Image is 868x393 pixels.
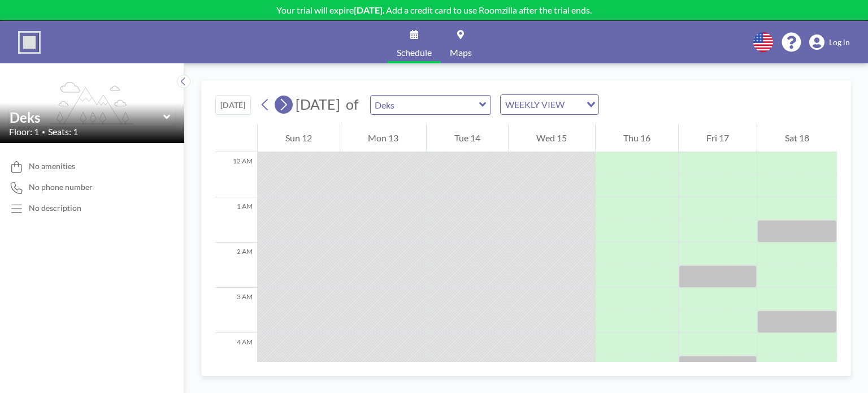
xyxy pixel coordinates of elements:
[48,126,78,137] span: Seats: 1
[371,96,479,114] input: Deks
[354,5,383,15] b: [DATE]
[215,288,257,333] div: 3 AM
[397,48,432,57] span: Schedule
[9,126,39,137] span: Floor: 1
[503,97,567,112] span: WEEKLY VIEW
[258,124,340,152] div: Sun 12
[388,21,441,63] a: Schedule
[427,124,508,152] div: Tue 14
[340,124,426,152] div: Mon 13
[679,124,757,152] div: Fri 17
[441,21,481,63] a: Maps
[829,37,850,47] span: Log in
[29,203,81,213] div: No description
[215,152,257,197] div: 12 AM
[10,109,163,126] input: Deks
[501,95,598,114] div: Search for option
[18,31,41,54] img: organization-logo
[346,96,358,113] span: of
[809,34,850,50] a: Log in
[215,333,257,378] div: 4 AM
[215,243,257,288] div: 2 AM
[450,48,472,57] span: Maps
[568,97,580,112] input: Search for option
[29,161,75,171] span: No amenities
[757,124,837,152] div: Sat 18
[509,124,594,152] div: Wed 15
[215,95,251,115] button: [DATE]
[296,96,340,113] span: [DATE]
[42,128,45,136] span: •
[29,182,93,192] span: No phone number
[596,124,678,152] div: Thu 16
[215,197,257,243] div: 1 AM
